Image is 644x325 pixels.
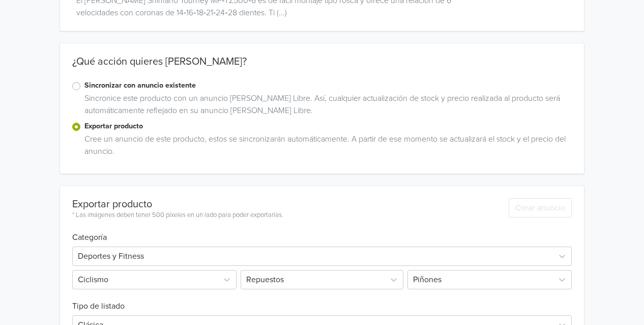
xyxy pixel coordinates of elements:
div: ¿Qué acción quieres [PERSON_NAME]? [60,56,584,80]
div: Sincronice este producto con un anuncio [PERSON_NAME] Libre. Así, cualquier actualización de stoc... [80,92,572,121]
h6: Tipo de listado [72,289,572,311]
h6: Categoría [72,221,572,242]
div: Cree un anuncio de este producto, estos se sincronizarán automáticamente. A partir de ese momento... [80,133,572,161]
label: Exportar producto [84,121,572,132]
div: * Las imágenes deben tener 500 píxeles en un lado para poder exportarlas. [72,210,283,221]
label: Sincronizar con anuncio existente [84,80,572,91]
button: Crear anuncio [509,198,572,218]
div: Exportar producto [72,198,283,210]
